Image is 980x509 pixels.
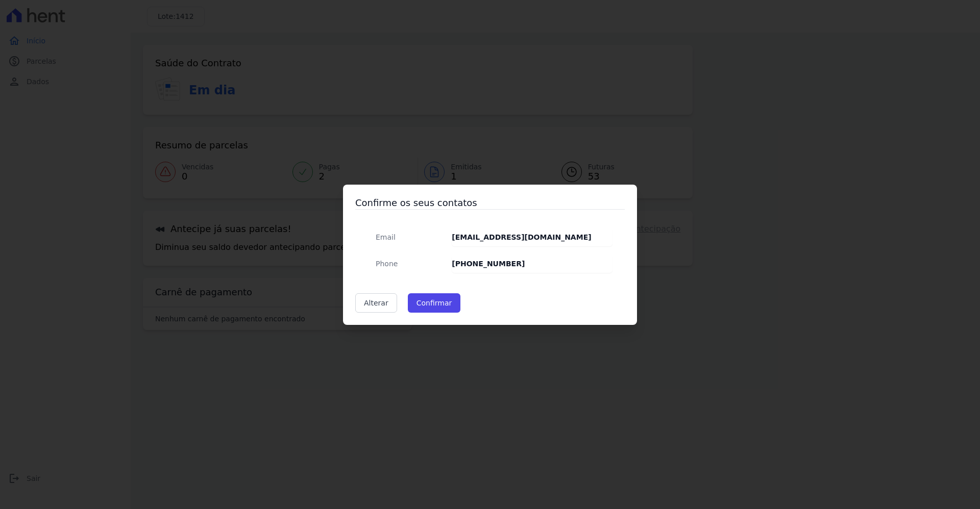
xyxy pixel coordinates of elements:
[355,197,625,209] h3: Confirme os seus contatos
[376,260,398,268] span: translation missing: pt-BR.public.contracts.modal.confirmation.phone
[452,260,525,268] strong: [PHONE_NUMBER]
[452,233,591,241] strong: [EMAIL_ADDRESS][DOMAIN_NAME]
[408,293,461,313] button: Confirmar
[355,293,397,313] a: Alterar
[376,233,396,241] span: translation missing: pt-BR.public.contracts.modal.confirmation.email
